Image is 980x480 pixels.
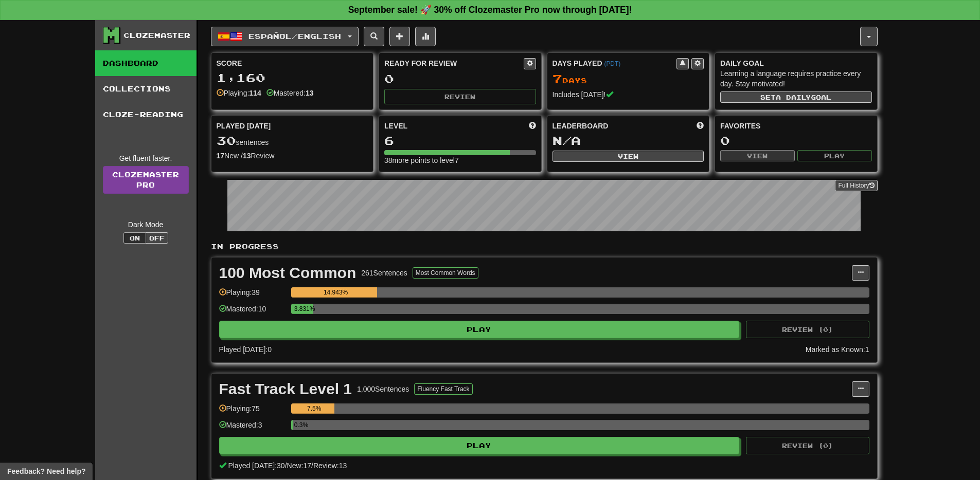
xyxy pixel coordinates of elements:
a: Dashboard [95,50,197,76]
span: New: 17 [287,461,311,470]
button: Play [219,437,740,454]
a: Collections [95,76,197,102]
span: Español / English [248,32,341,41]
div: 0 [384,72,536,85]
span: Played [DATE]: 0 [219,345,272,354]
button: Play [219,321,740,338]
div: 1,000 Sentences [357,384,409,394]
div: 3.831% [294,304,313,314]
strong: 13 [243,152,251,160]
a: Cloze-Reading [95,102,197,127]
div: 7.5% [294,403,334,414]
button: Full History [835,180,877,191]
strong: 114 [249,89,261,97]
strong: 17 [217,152,225,160]
div: Mastered: [266,88,314,98]
span: Open feedback widget [7,466,85,476]
div: 261 Sentences [361,268,407,278]
button: Review [384,89,536,104]
span: / [311,461,313,470]
div: Ready for Review [384,58,524,68]
div: Favorites [720,121,872,131]
div: Playing: 75 [219,403,286,420]
div: 38 more points to level 7 [384,155,536,165]
div: 6 [384,134,536,147]
a: (PDT) [604,60,620,67]
div: Daily Goal [720,58,872,68]
span: Score more points to level up [529,121,536,131]
span: a daily [776,94,811,101]
span: Level [384,121,407,131]
div: sentences [217,134,368,147]
div: Get fluent faster. [103,153,189,163]
button: View [720,150,795,161]
a: ClozemasterPro [103,166,189,194]
button: Off [146,232,168,244]
p: In Progress [211,242,878,252]
div: Playing: [217,88,261,98]
strong: 13 [306,89,314,97]
div: Learning a language requires practice every day. Stay motivated! [720,68,872,89]
div: Dark Mode [103,219,189,230]
button: Seta dailygoal [720,91,872,103]
span: This week in points, UTC [697,121,704,131]
button: Add sentence to collection [389,27,410,46]
span: Leaderboard [553,121,609,131]
div: Score [217,58,368,68]
div: 100 Most Common [219,265,357,281]
button: Search sentences [364,27,384,46]
div: 1,160 [217,71,368,84]
button: Play [797,150,872,161]
span: Played [DATE]: 30 [228,461,284,470]
button: Fluency Fast Track [414,383,472,395]
div: Mastered: 3 [219,420,286,437]
div: Mastered: 10 [219,304,286,321]
div: Marked as Known: 1 [806,344,869,355]
div: New / Review [217,151,368,161]
span: / [285,461,287,470]
div: Includes [DATE]! [553,89,704,100]
strong: September sale! 🚀 30% off Clozemaster Pro now through [DATE]! [348,5,632,15]
span: N/A [553,133,581,147]
div: Days Played [553,58,677,68]
button: On [123,232,146,244]
div: Day s [553,72,704,86]
div: Fast Track Level 1 [219,381,352,397]
button: Review (0) [746,321,869,338]
button: View [553,151,704,162]
span: 7 [553,71,562,86]
span: Review: 13 [313,461,347,470]
button: Most Common Words [413,267,478,279]
div: 14.943% [294,287,378,298]
button: Review (0) [746,437,869,454]
div: Clozemaster [123,30,190,41]
button: Español/English [211,27,359,46]
span: Played [DATE] [217,121,271,131]
div: Playing: 39 [219,287,286,304]
span: 30 [217,133,236,147]
div: 0 [720,134,872,147]
button: More stats [415,27,436,46]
